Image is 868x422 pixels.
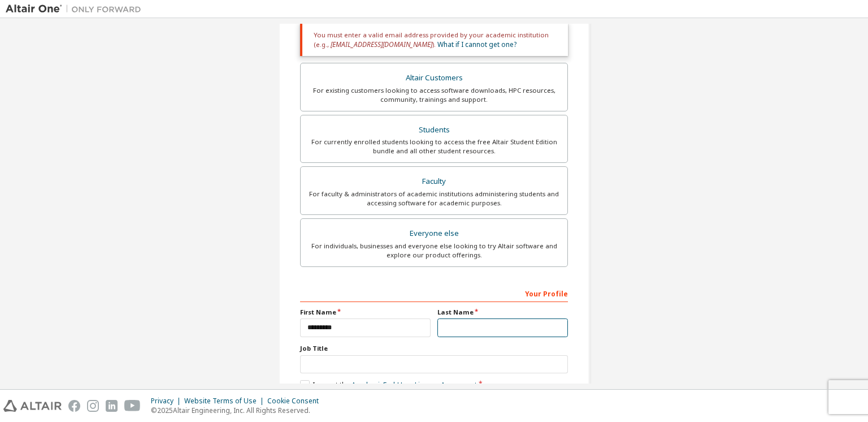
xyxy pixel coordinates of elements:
[307,242,561,260] div: For individuals, businesses and everyone else looking to try Altair software and explore our prod...
[267,397,325,406] div: Cookie Consent
[307,174,561,190] div: Faculty
[6,3,147,15] img: Altair One
[307,70,561,86] div: Altair Customers
[331,40,432,49] span: [EMAIL_ADDRESS][DOMAIN_NAME]
[3,400,62,412] img: altair_logo.svg
[106,400,118,412] img: linkedin.svg
[300,24,568,56] div: You must enter a valid email address provided by your academic institution (e.g., ).
[87,400,99,412] img: instagram.svg
[300,284,568,302] div: Your Profile
[437,308,568,317] label: Last Name
[151,397,184,406] div: Privacy
[300,308,431,317] label: First Name
[437,40,517,49] a: What if I cannot get one?
[68,400,80,412] img: facebook.svg
[307,226,561,242] div: Everyone else
[151,406,325,415] p: © 2025 Altair Engineering, Inc. All Rights Reserved.
[300,344,568,353] label: Job Title
[351,380,477,390] a: Academic End-User License Agreement
[307,122,561,138] div: Students
[300,380,477,390] label: I accept the
[124,400,141,412] img: youtube.svg
[307,190,561,208] div: For faculty & administrators of academic institutions administering students and accessing softwa...
[307,86,561,104] div: For existing customers looking to access software downloads, HPC resources, community, trainings ...
[184,397,267,406] div: Website Terms of Use
[307,137,561,156] div: For currently enrolled students looking to access the free Altair Student Edition bundle and all ...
